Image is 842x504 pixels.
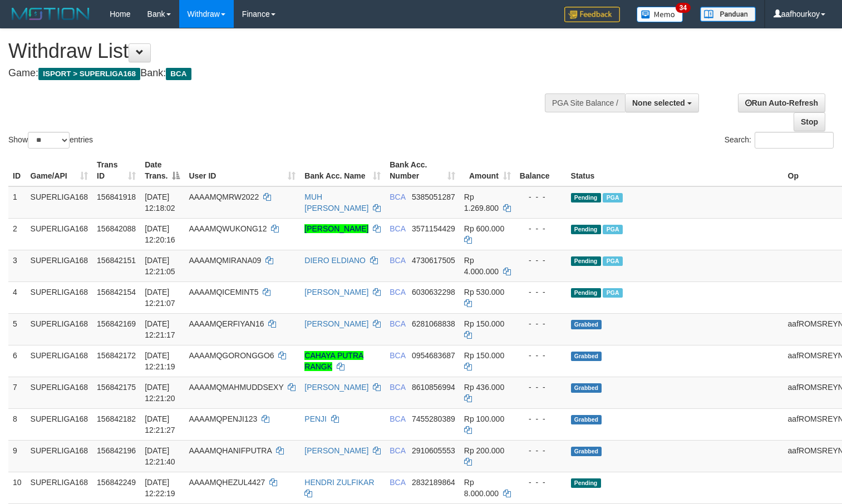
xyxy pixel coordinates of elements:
a: DIERO ELDIANO [304,256,366,265]
th: Trans ID: activate to sort column ascending [92,155,140,186]
select: Showentries [28,132,70,149]
span: Rp 4.000.000 [464,256,499,276]
span: BCA [390,478,405,487]
span: Rp 8.000.000 [464,478,499,498]
td: 2 [8,218,26,250]
span: [DATE] 12:21:20 [145,383,175,403]
td: SUPERLIGA168 [26,186,93,219]
span: None selected [632,98,685,107]
span: AAAAMQMAHMUDDSEXY [189,383,283,392]
span: Copy 4730617505 to clipboard [412,256,455,265]
img: MOTION_logo.png [8,6,93,22]
td: 1 [8,186,26,219]
label: Show entries [8,132,93,149]
a: MUH [PERSON_NAME] [304,192,368,213]
div: - - - [520,223,562,234]
td: 7 [8,377,26,408]
span: 156842169 [97,319,136,328]
span: Pending [571,193,601,202]
div: - - - [520,382,562,393]
div: - - - [520,318,562,329]
th: Balance [515,155,567,186]
td: 9 [8,440,26,472]
span: [DATE] 12:21:05 [145,256,175,276]
th: User ID: activate to sort column ascending [184,155,300,186]
div: - - - [520,350,562,361]
td: SUPERLIGA168 [26,281,93,313]
span: Marked by aafsoycanthlai [603,225,622,234]
span: 156842151 [97,256,136,265]
a: [PERSON_NAME] [304,288,368,297]
span: Copy 5385051287 to clipboard [412,192,455,201]
span: BCA [390,319,405,328]
span: Copy 2832189864 to clipboard [412,478,455,487]
img: panduan.png [700,7,756,22]
span: Marked by aafsoycanthlai [603,256,622,266]
span: Pending [571,225,601,234]
h1: Withdraw List [8,40,550,62]
span: AAAAMQMIRANA09 [189,256,261,265]
td: SUPERLIGA168 [26,408,93,440]
span: 156842154 [97,288,136,297]
span: Grabbed [571,447,602,456]
span: AAAAMQWUKONG12 [189,224,267,233]
span: BCA [166,68,191,80]
span: 156842182 [97,414,136,423]
input: Search: [755,132,834,149]
h4: Game: Bank: [8,68,550,79]
span: BCA [390,256,405,265]
div: - - - [520,445,562,456]
th: Bank Acc. Number: activate to sort column ascending [385,155,460,186]
a: Run Auto-Refresh [738,93,825,112]
td: 8 [8,408,26,440]
a: [PERSON_NAME] [304,446,368,455]
td: SUPERLIGA168 [26,313,93,345]
span: Rp 600.000 [464,224,504,233]
span: AAAAMQERFIYAN16 [189,319,264,328]
span: AAAAMQMRW2022 [189,192,259,201]
span: Rp 150.000 [464,351,504,360]
span: Rp 436.000 [464,383,504,392]
div: - - - [520,255,562,266]
span: Copy 8610856994 to clipboard [412,383,455,392]
a: CAHAYA PUTRA RANGK [304,351,363,371]
span: AAAAMQHANIFPUTRA [189,446,272,455]
td: SUPERLIGA168 [26,472,93,503]
a: HENDRI ZULFIKAR [304,478,374,487]
td: SUPERLIGA168 [26,345,93,377]
span: Grabbed [571,352,602,361]
span: [DATE] 12:21:07 [145,288,175,308]
span: Pending [571,288,601,298]
span: BCA [390,351,405,360]
span: Rp 1.269.800 [464,192,499,213]
span: BCA [390,192,405,201]
div: - - - [520,191,562,202]
span: Marked by aafsoycanthlai [603,193,622,202]
span: 156842175 [97,383,136,392]
span: 156842172 [97,351,136,360]
span: BCA [390,383,405,392]
span: Pending [571,256,601,266]
td: 4 [8,281,26,313]
span: ISPORT > SUPERLIGA168 [38,68,140,80]
img: Button%20Memo.svg [637,7,683,22]
span: Copy 6281068838 to clipboard [412,319,455,328]
span: 156842088 [97,224,136,233]
span: BCA [390,288,405,297]
span: [DATE] 12:21:40 [145,446,175,466]
a: PENJI [304,414,327,423]
span: BCA [390,414,405,423]
span: Rp 150.000 [464,319,504,328]
span: Pending [571,478,601,488]
td: 5 [8,313,26,345]
th: ID [8,155,26,186]
span: Copy 0954683687 to clipboard [412,351,455,360]
div: - - - [520,286,562,298]
th: Status [567,155,784,186]
span: Grabbed [571,320,602,329]
th: Date Trans.: activate to sort column descending [140,155,184,186]
div: PGA Site Balance / [545,93,625,112]
td: 6 [8,345,26,377]
span: [DATE] 12:21:27 [145,414,175,434]
span: 34 [676,3,691,13]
